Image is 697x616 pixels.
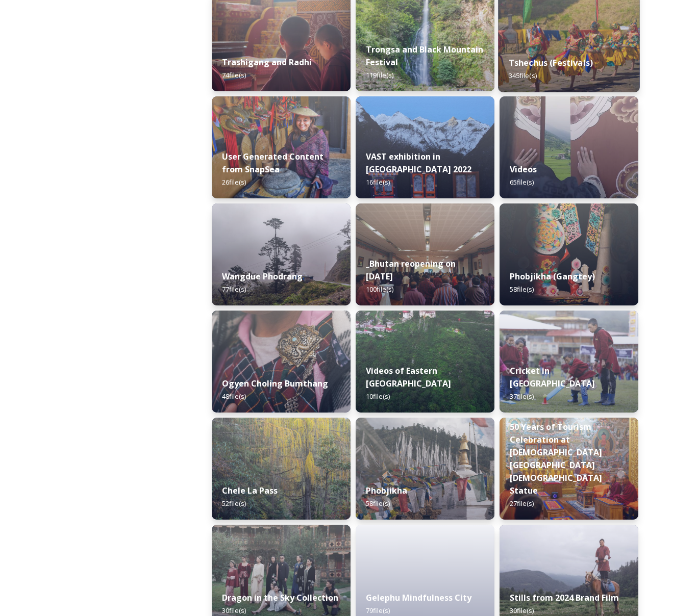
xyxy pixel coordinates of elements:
[212,418,351,520] img: Marcus%2520Westberg%2520Chelela%2520Pass%25202023_52.jpg
[356,203,494,305] img: DSC00319.jpg
[510,592,619,603] strong: Stills from 2024 Brand Film
[510,392,534,401] span: 37 file(s)
[509,71,537,80] span: 345 file(s)
[222,285,246,294] span: 77 file(s)
[356,311,494,413] img: East%2520Bhutan%2520-%2520Khoma%25204K%2520Color%2520Graded.jpg
[510,164,537,175] strong: Videos
[366,285,393,294] span: 100 file(s)
[366,499,390,508] span: 58 file(s)
[366,44,483,68] strong: Trongsa and Black Mountain Festival
[510,177,534,187] span: 65 file(s)
[222,378,328,389] strong: Ogyen Choling Bumthang
[366,151,471,175] strong: VAST exhibition in [GEOGRAPHIC_DATA] 2022
[222,499,246,508] span: 52 file(s)
[500,96,638,198] img: Textile.jpg
[366,592,471,603] strong: Gelephu Mindfulness City
[510,421,602,496] strong: 50 Years of Tourism Celebration at [DEMOGRAPHIC_DATA][GEOGRAPHIC_DATA][DEMOGRAPHIC_DATA] Statue
[366,606,390,615] span: 79 file(s)
[500,203,638,305] img: Phobjika%2520by%2520Matt%2520Dutile2.jpg
[222,70,246,80] span: 74 file(s)
[356,418,494,520] img: Phobjika%2520by%2520Matt%2520Dutile1.jpg
[366,365,451,389] strong: Videos of Eastern [GEOGRAPHIC_DATA]
[510,365,595,389] strong: Cricket in [GEOGRAPHIC_DATA]
[222,392,246,401] span: 48 file(s)
[510,499,534,508] span: 27 file(s)
[510,285,534,294] span: 58 file(s)
[222,177,246,187] span: 26 file(s)
[222,606,246,615] span: 30 file(s)
[366,177,390,187] span: 16 file(s)
[510,271,595,282] strong: Phobjikha (Gangtey)
[366,258,456,282] strong: _Bhutan reopening on [DATE]
[356,96,494,198] img: VAST%2520Bhutan%2520art%2520exhibition%2520in%2520Brussels3.jpg
[366,70,393,80] span: 119 file(s)
[222,592,338,603] strong: Dragon in the Sky Collection
[212,96,351,198] img: 0FDA4458-C9AB-4E2F-82A6-9DC136F7AE71.jpeg
[212,203,351,305] img: 2022-10-01%252016.15.46.jpg
[366,485,407,496] strong: Phobjikha
[222,271,303,282] strong: Wangdue Phodrang
[222,57,312,68] strong: Trashigang and Radhi
[222,485,278,496] strong: Chele La Pass
[509,57,593,68] strong: Tshechus (Festivals)
[500,311,638,413] img: Bhutan%2520Cricket%25201.jpeg
[212,311,351,413] img: Ogyen%2520Choling%2520by%2520Matt%2520Dutile5.jpg
[222,151,323,175] strong: User Generated Content from SnapSea
[366,392,390,401] span: 10 file(s)
[510,606,534,615] span: 30 file(s)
